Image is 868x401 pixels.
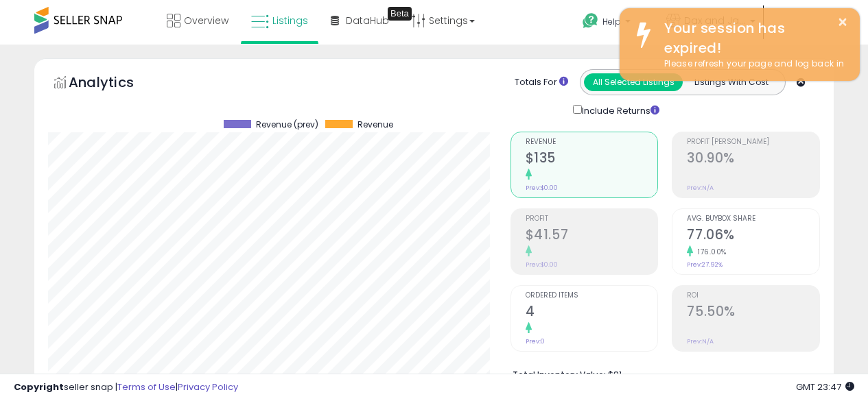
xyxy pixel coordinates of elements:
span: Ordered Items [526,292,658,300]
i: Get Help [582,12,599,29]
span: Revenue [526,138,658,146]
span: Help [602,16,621,27]
div: Tooltip anchor [388,7,412,21]
li: $81 [513,365,810,382]
span: DataHub [346,14,389,27]
button: Listings With Cost [682,73,781,91]
h5: Analytics [69,73,161,95]
small: Prev: $0.00 [526,184,558,192]
small: 176.00% [693,247,727,257]
span: Revenue [357,120,393,130]
span: Avg. Buybox Share [687,215,819,223]
small: Prev: N/A [687,337,714,345]
span: ROI [687,292,819,300]
div: Your session has expired! [654,19,849,58]
b: Total Inventory Value: [513,369,606,380]
small: Prev: 0 [526,337,545,345]
div: Include Returns [563,102,676,118]
h2: $41.57 [526,227,658,245]
h2: $135 [526,150,658,169]
div: Totals For [515,76,568,89]
span: Revenue (prev) [256,120,318,130]
small: Prev: N/A [687,184,714,192]
span: 2025-09-14 23:47 GMT [796,380,854,393]
small: Prev: 27.92% [687,260,723,269]
button: All Selected Listings [584,73,683,91]
small: Prev: $0.00 [526,260,558,269]
a: Privacy Policy [178,380,238,393]
button: × [837,14,848,31]
a: Help [572,2,654,45]
h2: 77.06% [687,227,819,245]
div: Please refresh your page and log back in [654,58,849,71]
h2: 75.50% [687,304,819,322]
span: Listings [272,14,308,27]
span: Profit [PERSON_NAME] [687,138,819,146]
span: Profit [526,215,658,223]
strong: Copyright [14,380,64,393]
h2: 30.90% [687,150,819,169]
h2: 4 [526,304,658,322]
span: Overview [184,14,228,27]
div: seller snap | | [14,381,238,394]
a: Terms of Use [117,380,176,393]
